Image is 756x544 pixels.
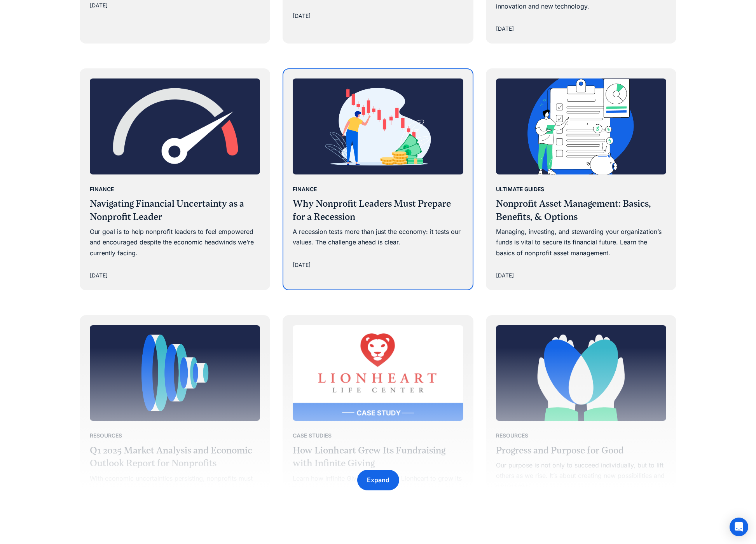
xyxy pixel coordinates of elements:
[80,69,270,289] a: FinanceNavigating Financial Uncertainty as a Nonprofit LeaderOur goal is to help nonprofit leader...
[90,197,260,223] h3: Navigating Financial Uncertainty as a Nonprofit Leader
[80,316,270,525] a: ResourcesQ1 2025 Market Analysis and Economic Outlook Report for NonprofitsWith economic uncertai...
[293,11,311,21] div: [DATE]
[496,271,514,280] div: [DATE]
[496,227,667,258] div: Managing, investing, and stewarding your organization’s funds is vital to secure its financial fu...
[487,316,676,523] a: ResourcesProgress and Purpose for GoodOur purpose is not only to succeed individually, but to lif...
[367,475,389,485] div: Expand
[90,185,114,194] div: Finance
[487,69,676,289] a: Ultimate GuidesNonprofit Asset Management: Basics, Benefits, & OptionsManaging, investing, and st...
[283,69,473,279] a: FinanceWhy Nonprofit Leaders Must Prepare for a RecessionA recession tests more than just the eco...
[496,197,667,223] h3: Nonprofit Asset Management: Basics, Benefits, & Options
[293,260,311,270] div: [DATE]
[283,316,473,536] a: Case StudiesHow Lionheart Grew Its Fundraising with Infinite GivingLearn how Infinite Giving has ...
[293,197,463,223] h3: Why Nonprofit Leaders Must Prepare for a Recession
[90,271,108,280] div: [DATE]
[496,185,544,194] div: Ultimate Guides
[90,227,260,258] div: Our goal is to help nonprofit leaders to feel empowered and encouraged despite the economic headw...
[293,227,463,248] div: A recession tests more than just the economy: it tests our values. The challenge ahead is clear.
[496,24,514,33] div: [DATE]
[293,185,317,194] div: Finance
[730,518,748,536] div: Open Intercom Messenger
